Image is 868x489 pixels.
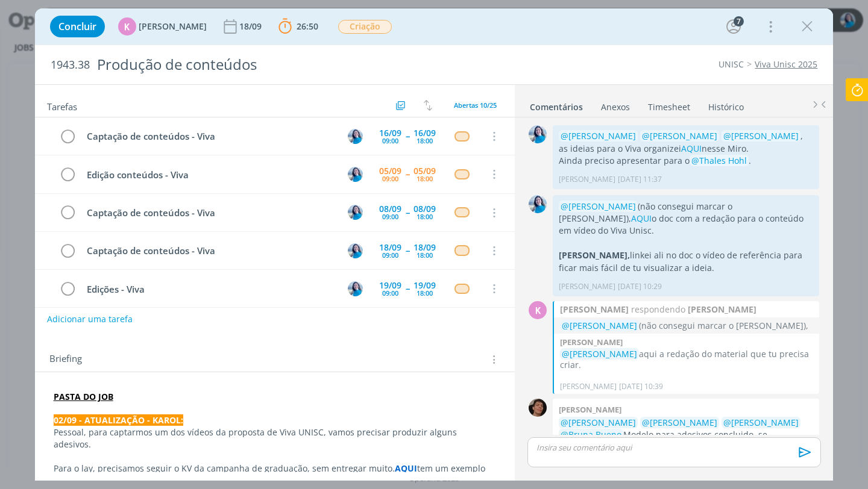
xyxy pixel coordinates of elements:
[414,129,436,137] div: 16/09
[559,174,615,185] p: [PERSON_NAME]
[82,205,337,220] div: Captação de conteúdos - Viva
[562,348,637,360] span: @[PERSON_NAME]
[529,301,547,319] div: K
[688,303,756,316] strong: [PERSON_NAME]
[417,252,433,258] div: 18:00
[724,17,743,36] button: 7
[529,399,547,417] img: P
[529,96,583,113] a: Comentários
[379,243,401,252] div: 18/09
[346,165,364,183] button: E
[562,320,637,331] span: @[PERSON_NAME]
[561,417,636,428] span: @[PERSON_NAME]
[559,155,813,167] p: Ainda preciso apresentar para o .
[297,20,318,32] span: 26:50
[642,417,717,428] span: @[PERSON_NAME]
[382,213,398,220] div: 09:00
[54,414,183,426] strong: 02/09 - ATUALIZAÇÃO - KAROL:
[379,205,401,213] div: 08/09
[559,201,813,237] p: (não consegui marcar o [PERSON_NAME]), o doc com a redação para o conteúdo em vídeo do Viva Unisc.
[417,175,433,182] div: 18:00
[647,96,691,113] a: Timesheet
[338,20,392,34] span: Criação
[629,303,688,316] span: respondendo
[118,17,207,36] button: K[PERSON_NAME]
[561,201,636,212] span: @[PERSON_NAME]
[560,319,813,332] div: @@1099413@@ (não consegui marcar o Patrick), AQUI o doc com a redação para o conteúdo em vídeo do...
[601,101,630,113] div: Anexos
[618,174,662,185] span: [DATE] 11:37
[414,167,436,175] div: 05/09
[379,167,401,175] div: 05/09
[348,129,363,144] img: E
[82,167,337,182] div: Edição conteúdos - Viva
[560,381,617,392] p: [PERSON_NAME]
[561,429,621,440] span: @Bruna Bueno
[560,303,629,316] strong: [PERSON_NAME]
[642,130,717,142] span: @[PERSON_NAME]
[414,243,436,252] div: 18/09
[379,281,401,290] div: 19/09
[35,8,834,481] div: dialog
[406,132,409,140] span: --
[560,349,813,370] p: aqui a redação do material que tu precisa criar.
[395,463,417,474] a: AQUI
[454,101,497,110] span: Abertas 10/25
[275,17,321,36] button: 26:50
[58,22,96,31] span: Concluir
[719,58,744,70] a: UNISC
[49,352,82,367] span: Briefing
[417,213,433,220] div: 18:00
[82,243,337,258] div: Captação de conteúdos - Viva
[406,284,409,293] span: --
[118,17,136,36] div: K
[681,143,702,154] a: AQUI
[414,205,436,213] div: 08/09
[46,308,133,330] button: Adicionar uma tarefa
[529,195,547,213] img: E
[708,96,744,113] a: Histórico
[559,249,630,261] strong: [PERSON_NAME],
[755,58,817,70] a: Viva Unisc 2025
[346,204,364,222] button: E
[382,137,398,144] div: 09:00
[382,175,398,182] div: 09:00
[346,279,364,297] button: E
[559,404,621,415] b: [PERSON_NAME]
[54,426,497,450] p: Pessoal, para captarmos um dos vídeos da proposta de Viva UNISC, vamos precisar produzir alguns a...
[47,98,77,113] span: Tarefas
[54,463,497,487] p: Para o lay, precisamos seguir o KV da campanha de graduação, sem entregar muito. tem um exemplo d...
[139,22,207,31] span: [PERSON_NAME]
[406,170,409,178] span: --
[338,19,392,34] button: Criação
[50,16,105,37] button: Concluir
[348,167,363,182] img: E
[92,50,493,79] div: Produção de conteúdos
[631,213,652,224] a: AQUI
[54,391,113,402] a: PASTA DO JOB
[348,205,363,220] img: E
[559,249,813,274] p: linkei ali no doc o vídeo de referência para ficar mais fácil de tu visualizar a ideia.
[561,130,636,142] span: @[PERSON_NAME]
[239,22,264,31] div: 18/09
[406,208,409,217] span: --
[560,337,623,347] b: [PERSON_NAME]
[382,252,398,258] div: 09:00
[723,130,799,142] span: @[PERSON_NAME]
[346,127,364,145] button: E
[691,155,747,166] span: @Thales Hohl
[348,281,363,296] img: E
[417,290,433,296] div: 18:00
[82,129,337,144] div: Captação de conteúdos - Viva
[51,58,90,72] span: 1943.38
[414,281,436,290] div: 19/09
[734,16,744,26] div: 7
[619,381,663,392] span: [DATE] 10:39
[424,100,432,111] img: arrow-down-up.svg
[346,241,364,260] button: E
[559,417,813,466] p: Modelo para adesivos concluido, se encontra . possui uma versão com fundo branco e uma em azul.
[618,281,662,292] span: [DATE] 10:29
[382,290,398,296] div: 09:00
